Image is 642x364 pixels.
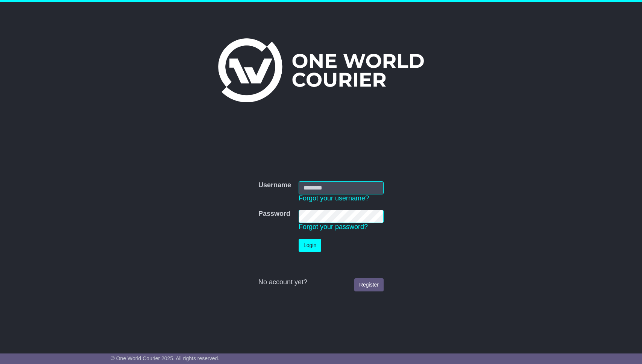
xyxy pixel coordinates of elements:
[218,38,423,102] img: One World
[299,194,369,202] a: Forgot your username?
[258,278,384,287] div: No account yet?
[299,223,368,231] a: Forgot your password?
[354,278,384,291] a: Register
[111,355,220,361] span: © One World Courier 2025. All rights reserved.
[258,210,290,218] label: Password
[299,239,321,252] button: Login
[258,181,291,190] label: Username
